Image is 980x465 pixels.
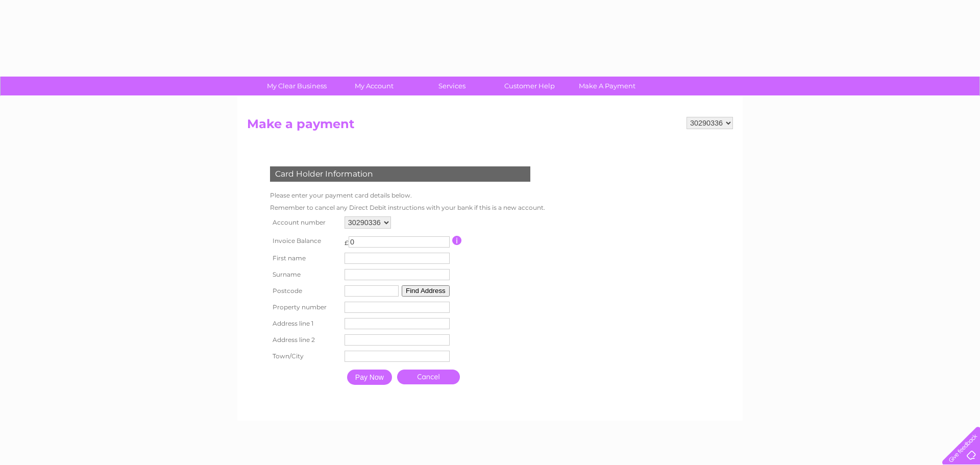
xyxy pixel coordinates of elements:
td: Please enter your payment card details below. [267,189,548,202]
input: Pay Now [347,370,392,385]
a: Customer Help [487,77,572,95]
th: Postcode [267,283,342,299]
a: My Account [332,77,416,95]
th: Surname [267,266,342,283]
a: Make A Payment [565,77,649,95]
a: Services [410,77,494,95]
button: Find Address [402,285,450,297]
th: Address line 1 [267,315,342,332]
h2: Make a payment [247,117,733,136]
td: Remember to cancel any Direct Debit instructions with your bank if this is a new account. [267,202,548,214]
a: Cancel [397,370,460,384]
th: Invoice Balance [267,231,342,250]
td: £ [345,234,349,247]
th: Address line 2 [267,332,342,348]
th: Town/City [267,348,342,364]
input: Information [452,236,462,245]
th: Property number [267,299,342,315]
div: Card Holder Information [270,166,530,182]
a: My Clear Business [255,77,339,95]
th: First name [267,250,342,266]
th: Account number [267,214,342,231]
